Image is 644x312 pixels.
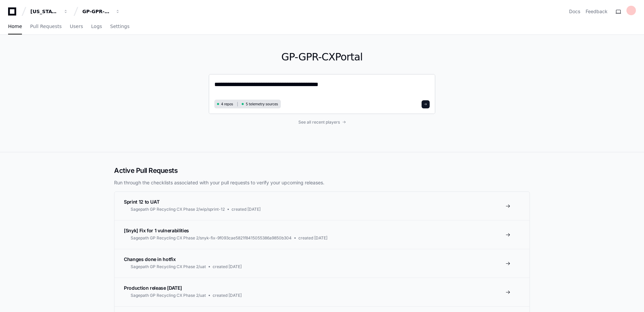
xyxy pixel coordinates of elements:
[70,19,83,34] a: Users
[114,249,530,278] a: Changes done in hotfixSagepath GP Recycling CX Phase 2/uatcreated [DATE]
[114,166,530,175] h2: Active Pull Requests
[114,192,530,220] a: Sprint 12 to UATSagepath GP Recycling CX Phase 2/wip/sprint-12created [DATE]
[124,199,159,205] span: Sprint 12 to UAT
[232,207,261,212] span: created [DATE]
[110,24,129,28] span: Settings
[114,220,530,249] a: [Snyk] Fix for 1 vulnerabilitiesSagepath GP Recycling CX Phase 2/snyk-fix-9f093cae5821f8415055386...
[586,8,608,15] button: Feedback
[91,19,102,34] a: Logs
[114,179,530,186] p: Run through the checklists associated with your pull requests to verify your upcoming releases.
[30,24,61,28] span: Pull Requests
[213,293,242,298] span: created [DATE]
[131,235,292,241] span: Sagepath GP Recycling CX Phase 2/snyk-fix-9f093cae5821f8415055386a9850b304
[298,235,327,241] span: created [DATE]
[213,264,242,269] span: created [DATE]
[124,285,182,291] span: Production release [DATE]
[82,8,111,15] div: GP-GPR-CXPortal
[8,24,22,28] span: Home
[28,5,71,18] button: [US_STATE] Pacific
[131,293,206,298] span: Sagepath GP Recycling CX Phase 2/uat
[298,120,340,125] span: See all recent players
[70,24,83,28] span: Users
[131,264,206,269] span: Sagepath GP Recycling CX Phase 2/uat
[8,19,22,34] a: Home
[209,51,435,63] h1: GP-GPR-CXPortal
[124,228,189,233] span: [Snyk] Fix for 1 vulnerabilities
[131,207,225,212] span: Sagepath GP Recycling CX Phase 2/wip/sprint-12
[246,102,278,107] span: 5 telemetry sources
[110,19,129,34] a: Settings
[221,102,233,107] span: 4 repos
[80,5,123,18] button: GP-GPR-CXPortal
[30,19,61,34] a: Pull Requests
[91,24,102,28] span: Logs
[30,8,59,15] div: [US_STATE] Pacific
[114,278,530,306] a: Production release [DATE]Sagepath GP Recycling CX Phase 2/uatcreated [DATE]
[209,120,435,125] a: See all recent players
[569,8,580,15] a: Docs
[124,256,176,262] span: Changes done in hotfix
